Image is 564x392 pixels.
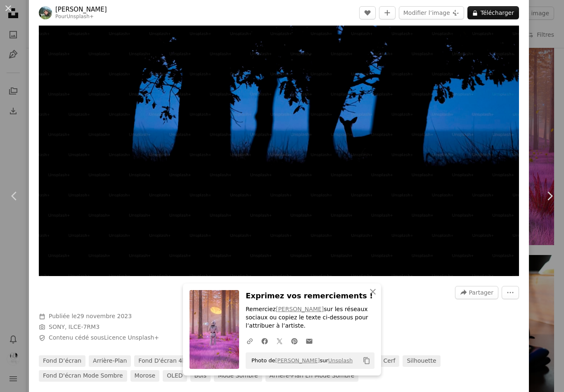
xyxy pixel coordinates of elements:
a: bois [190,370,211,382]
h3: Exprimez vos remerciements ! [246,290,374,302]
button: Copier dans le presse-papier [360,354,374,368]
a: Partagez-leTwitter [272,333,287,349]
span: Publiée le [49,313,132,319]
button: Zoom sur cette image [39,6,519,276]
a: Unsplash [328,357,353,364]
a: fond d'écran 4k [134,355,190,367]
img: une silhouette d’un cerf dans une forêt la nuit [39,6,519,276]
a: Licence Unsplash+ [104,334,159,341]
a: OLED [163,370,187,382]
a: [PERSON_NAME] [276,306,324,312]
button: Télécharger [467,6,519,19]
a: Unsplash+ [66,14,94,19]
a: arrière-plan [89,355,131,367]
div: Pour [55,14,107,20]
a: Partager par mail [302,333,317,349]
span: Contenu cédé sous [49,334,159,342]
a: Partagez-lePinterest [287,333,302,349]
a: morose [130,370,160,382]
a: cerf [379,355,399,367]
a: [PERSON_NAME] [55,5,107,14]
a: fond d'écran mode sombre [39,370,127,382]
span: Photo de sur [247,354,353,367]
a: fond d’écran [39,355,85,367]
a: Partagez-leFacebook [257,333,272,349]
button: Plus d’actions [502,286,519,299]
span: Partager [469,286,493,299]
p: Remerciez sur les réseaux sociaux ou copiez le texte ci-dessous pour l’attribuer à l’artiste. [246,305,374,330]
button: SONY, ILCE-7RM3 [49,323,100,331]
button: Modifier l’image [399,6,464,19]
a: Suivant [535,156,564,236]
button: Ajouter à la collection [379,6,396,19]
button: J’aime [359,6,376,19]
a: silhouette [403,355,440,367]
a: Arrière-plan en mode sombre [265,370,359,382]
button: Partager cette image [455,286,498,299]
img: Accéder au profil de Daniel Mirlea [39,6,52,19]
a: Mode sombre [214,370,262,382]
a: [PERSON_NAME] [275,357,320,364]
time: 29 novembre 2023 à 05:10:57 UTC−5 [77,313,132,319]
